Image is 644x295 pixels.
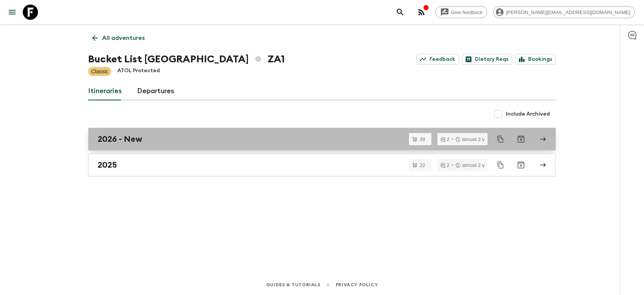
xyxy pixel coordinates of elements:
[502,10,635,15] span: [PERSON_NAME][EMAIL_ADDRESS][DOMAIN_NAME]
[506,110,550,118] span: Include Archived
[88,52,285,67] h1: Bucket List [GEOGRAPHIC_DATA] ZA1
[137,82,174,100] a: Departures
[493,6,635,18] div: [PERSON_NAME][EMAIL_ADDRESS][DOMAIN_NAME]
[440,163,450,168] div: 2
[336,281,378,289] a: Privacy Policy
[456,163,485,168] div: almost 2 y
[415,137,429,142] span: 39
[435,6,487,18] a: Give feedback
[513,132,529,147] button: Archive
[447,10,487,15] span: Give feedback
[88,128,556,151] a: 2026 - New
[456,137,485,142] div: almost 2 y
[88,30,149,46] a: All adventures
[440,137,450,142] div: 2
[494,158,507,172] button: Duplicate
[393,5,408,20] button: search adventures
[5,5,20,20] button: menu
[102,33,145,43] p: All adventures
[515,54,556,65] a: Bookings
[417,54,459,65] a: Feedback
[513,157,529,173] button: Archive
[88,154,556,176] a: 2025
[266,281,320,289] a: Guides & Tutorials
[415,163,429,168] span: 22
[494,132,507,146] button: Duplicate
[91,68,108,75] p: Classic
[98,160,117,170] h2: 2025
[98,134,142,144] h2: 2026 - New
[462,54,512,65] a: Dietary Reqs
[117,67,160,76] p: ATOL Protected
[88,82,122,100] a: Itineraries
